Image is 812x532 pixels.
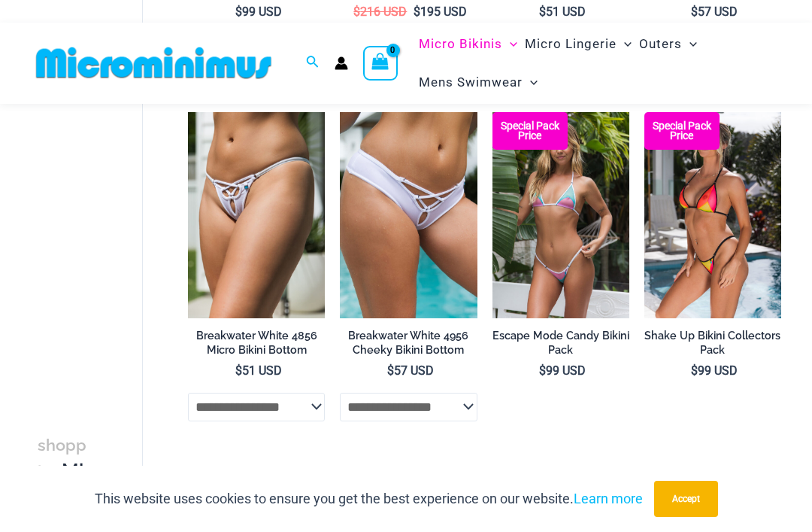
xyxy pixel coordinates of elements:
span: Menu Toggle [682,25,697,63]
b: Special Pack Price [644,121,720,141]
span: Outers [639,25,682,63]
a: Escape Mode Candy 3151 Top 4151 Bottom 02 Escape Mode Candy 3151 Top 4151 Bottom 04Escape Mode Ca... [492,112,629,318]
p: This website uses cookies to ensure you get the best experience on our website. [95,488,643,510]
bdi: 195 USD [414,5,467,19]
span: Menu Toggle [502,25,517,63]
bdi: 216 USD [353,5,407,19]
bdi: 99 USD [691,363,738,378]
img: Escape Mode Candy 3151 Top 4151 Bottom 02 [492,112,629,318]
h2: Breakwater White 4856 Micro Bikini Bottom [188,329,325,357]
a: Breakwater White 4856 Micro Bikini Bottom [188,329,325,363]
span: Micro Bikinis [419,25,502,63]
img: Breakwater White 4956 Shorts 01 [340,112,477,318]
a: View Shopping Cart, empty [363,46,398,81]
bdi: 57 USD [691,5,738,19]
span: $ [235,363,242,378]
span: Menu Toggle [617,25,632,63]
bdi: 99 USD [235,5,282,19]
a: Breakwater White 4956 Cheeky Bikini Bottom [340,329,477,363]
span: $ [387,363,394,378]
iframe: TrustedSite Certified [38,84,173,385]
img: Breakwater White 4856 Micro Bottom 01 [188,112,325,318]
span: $ [691,363,698,378]
a: Breakwater White 4956 Shorts 01Breakwater White 341 Top 4956 Shorts 04Breakwater White 341 Top 49... [340,112,477,318]
button: Accept [654,481,718,517]
bdi: 51 USD [235,363,282,378]
a: Shake Up Bikini Collectors Pack [644,329,781,363]
a: Breakwater White 4856 Micro Bottom 01Breakwater White 3153 Top 4856 Micro Bottom 06Breakwater Whi... [188,112,325,318]
span: $ [414,5,420,19]
span: $ [691,5,698,19]
span: Mens Swimwear [419,63,523,102]
h2: Breakwater White 4956 Cheeky Bikini Bottom [340,329,477,357]
a: Mens SwimwearMenu ToggleMenu Toggle [415,63,541,102]
nav: Site Navigation [413,23,782,104]
span: shopping [38,436,86,481]
a: Shake Up Sunset 3145 Top 4145 Bottom 04 Shake Up Sunset 3145 Top 4145 Bottom 05Shake Up Sunset 31... [644,112,781,318]
a: OutersMenu ToggleMenu Toggle [635,25,701,63]
span: $ [353,5,360,19]
span: $ [539,363,546,378]
span: $ [539,5,546,19]
bdi: 51 USD [539,5,586,19]
span: Menu Toggle [523,63,538,102]
a: Micro BikinisMenu ToggleMenu Toggle [415,25,521,63]
bdi: 99 USD [539,363,586,378]
b: Special Pack Price [492,121,568,141]
h2: Shake Up Bikini Collectors Pack [644,329,781,357]
a: Escape Mode Candy Bikini Pack [492,329,629,363]
a: Account icon link [335,56,348,70]
img: Shake Up Sunset 3145 Top 4145 Bottom 04 [644,112,781,318]
bdi: 57 USD [387,363,434,378]
a: Learn more [574,491,643,506]
span: Micro Lingerie [525,25,617,63]
a: Search icon link [306,53,320,72]
h2: Escape Mode Candy Bikini Pack [492,329,629,357]
img: MM SHOP LOGO FLAT [30,46,277,80]
span: $ [235,5,242,19]
a: Micro LingerieMenu ToggleMenu Toggle [521,25,635,63]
